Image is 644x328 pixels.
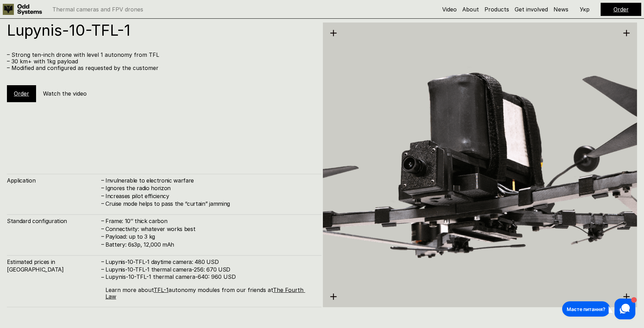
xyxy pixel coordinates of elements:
[7,23,315,38] h1: Lupynis-10-TFL-1
[101,176,104,184] h4: –
[7,217,101,225] h4: Standard configuration
[560,297,637,321] iframe: HelpCrunch
[105,177,315,184] h4: Invulnerable to electronic warfare
[515,6,548,13] a: Get involved
[7,177,101,184] h4: Application
[154,286,169,293] a: TFL-1
[105,192,315,200] h4: Increases pilot efficiency
[613,6,629,13] a: Order
[462,6,479,13] a: About
[101,225,104,232] h4: –
[7,58,315,65] p: – 30 km+ with 1kg payload
[553,6,568,13] a: News
[105,184,315,192] h4: Ignores the radio horizon
[7,52,315,58] p: – Strong ten-inch drone with level 1 autonomy from TFL
[101,192,104,199] h4: –
[101,184,104,192] h4: –
[105,274,315,300] p: Lupynis-10-TFL-1 thermal camera-640: 960 USD Learn more about autonomy modules from our friends at
[101,217,104,224] h4: –
[7,258,101,274] h4: Estimated prices in [GEOGRAPHIC_DATA]
[14,90,29,97] a: Order
[105,286,305,300] a: The Fourth Law
[105,233,315,240] h4: Payload: up to 3 kg
[484,6,509,13] a: Products
[101,265,104,273] h4: –
[105,266,315,273] h4: Lupynis-10-TFL-1 thermal camera-256: 670 USD
[101,200,104,207] h4: –
[43,90,87,97] h5: Watch the video
[580,7,590,12] p: Укр
[101,240,104,248] h4: –
[442,6,457,13] a: Video
[105,241,315,248] h4: Battery: 6s3p, 12,000 mAh
[101,232,104,240] h4: –
[105,225,315,233] h4: Connectivity: whatever works best
[101,258,104,265] h4: –
[105,258,315,266] h4: Lupynis-10-TFL-1 daytime camera: 480 USD
[105,217,315,225] h4: Frame: 10’’ thick carbon
[7,65,315,71] p: – Modified and configured as requested by the customer
[105,200,315,207] h4: Cruise mode helps to pass the “curtain” jamming
[101,273,104,281] h4: –
[52,7,143,12] p: Thermal cameras and FPV drones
